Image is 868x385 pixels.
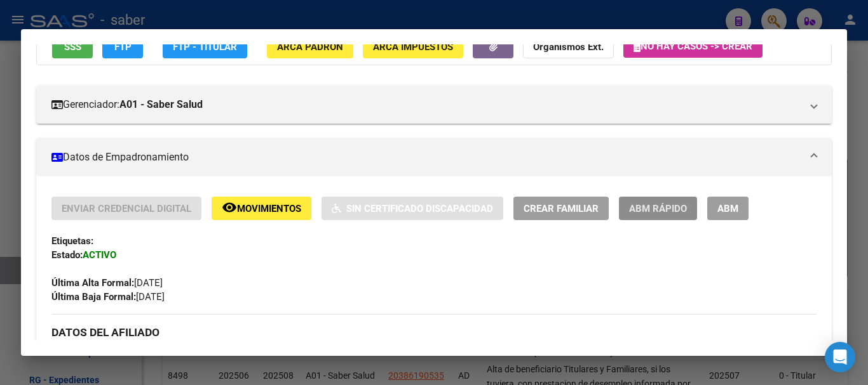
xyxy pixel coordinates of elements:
[222,200,237,215] mat-icon: remove_red_eye
[619,197,697,220] button: ABM Rápido
[51,235,93,247] strong: Etiquetas:
[623,35,763,58] button: No hay casos -> Crear
[51,249,83,261] strong: Estado:
[62,203,191,214] span: Enviar Credencial Digital
[51,197,201,220] button: Enviar Credencial Digital
[237,203,301,214] span: Movimientos
[629,203,687,214] span: ABM Rápido
[533,41,604,53] strong: Organismos Ext.
[267,35,353,58] button: ARCA Padrón
[51,277,163,289] span: [DATE]
[277,41,343,53] span: ARCA Padrón
[64,41,81,53] span: SSS
[51,291,165,303] span: [DATE]
[707,197,749,220] button: ABM
[212,197,311,220] button: Movimientos
[524,203,599,214] span: Crear Familiar
[119,97,203,112] strong: A01 - Saber Salud
[322,197,503,220] button: Sin Certificado Discapacidad
[36,86,832,124] mat-expansion-panel-header: Gerenciador:A01 - Saber Salud
[373,41,453,53] span: ARCA Impuestos
[102,35,143,58] button: FTP
[52,35,93,58] button: SSS
[51,150,801,165] mat-panel-title: Datos de Empadronamiento
[173,41,237,53] span: FTP - Titular
[51,291,136,303] strong: Última Baja Formal:
[717,203,738,214] span: ABM
[51,97,801,112] mat-panel-title: Gerenciador:
[36,138,832,176] mat-expansion-panel-header: Datos de Empadronamiento
[634,41,752,52] span: No hay casos -> Crear
[114,41,132,53] span: FTP
[83,249,116,261] strong: ACTIVO
[163,35,247,58] button: FTP - Titular
[51,325,817,339] h3: DATOS DEL AFILIADO
[51,277,134,289] strong: Última Alta Formal:
[513,197,609,220] button: Crear Familiar
[523,35,614,58] button: Organismos Ext.
[363,35,463,58] button: ARCA Impuestos
[825,342,855,372] div: Open Intercom Messenger
[346,203,493,214] span: Sin Certificado Discapacidad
